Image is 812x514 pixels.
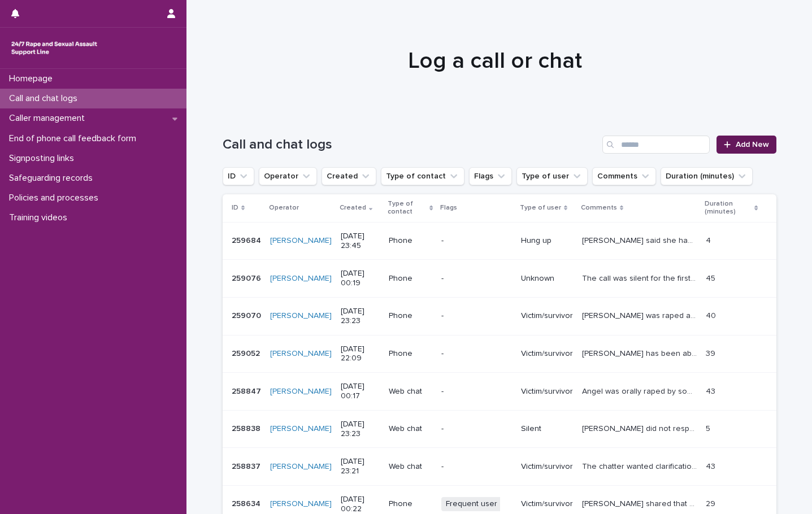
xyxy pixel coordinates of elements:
[661,167,753,185] button: Duration (minutes)
[259,167,317,185] button: Operator
[341,420,380,439] p: [DATE] 23:23
[441,497,502,511] span: Frequent user
[223,167,254,185] button: ID
[706,347,718,359] p: 39
[232,497,263,509] p: 258634
[441,387,512,397] p: -
[270,387,332,397] a: [PERSON_NAME]
[441,236,512,246] p: -
[270,236,332,246] a: [PERSON_NAME]
[223,260,776,298] tr: 259076259076 [PERSON_NAME] [DATE] 00:19Phone-UnknownThe call was silent for the first few minutes...
[223,410,776,448] tr: 258838258838 [PERSON_NAME] [DATE] 23:23Web chat-Silent[PERSON_NAME] did not respond to messages a...
[389,274,432,284] p: Phone
[389,424,432,434] p: Web chat
[469,167,512,185] button: Flags
[5,73,62,84] p: Homepage
[218,47,772,75] h1: Log a call or chat
[322,167,376,185] button: Created
[582,234,700,246] p: Kirsty said she hadn't called us before and shared that she has been having thoughts about harmin...
[232,385,263,397] p: 258847
[516,167,588,185] button: Type of user
[223,137,598,153] h1: Call and chat logs
[521,462,573,472] p: Victim/survivor
[232,234,263,246] p: 259684
[440,202,457,214] p: Flags
[521,387,573,397] p: Victim/survivor
[521,236,573,246] p: Hung up
[441,424,512,434] p: -
[381,167,464,185] button: Type of contact
[706,422,713,434] p: 5
[223,335,776,373] tr: 259052259052 [PERSON_NAME] [DATE] 22:09Phone-Victim/survivor[PERSON_NAME] has been abused by a cl...
[270,349,332,359] a: [PERSON_NAME]
[341,307,380,326] p: [DATE] 23:23
[582,385,700,397] p: Angel was orally raped by someone when she was asleep. Discussed Angel's options and signposted h...
[388,198,427,219] p: Type of contact
[706,497,718,509] p: 29
[341,269,380,288] p: [DATE] 00:19
[5,173,102,184] p: Safeguarding records
[521,274,573,284] p: Unknown
[270,424,332,434] a: [PERSON_NAME]
[706,309,718,321] p: 40
[232,272,263,284] p: 259076
[582,497,700,509] p: Kirsty shared that she has been struggling to keep herself safe. During the call, Kirsty had mult...
[582,422,700,434] p: Chatter did not respond to messages and then disconnected the chat.
[441,462,512,472] p: -
[270,462,332,472] a: [PERSON_NAME]
[223,448,776,486] tr: 258837258837 [PERSON_NAME] [DATE] 23:21Web chat-Victim/survivorThe chatter wanted clarification a...
[706,272,718,284] p: 45
[441,274,512,284] p: -
[341,345,380,364] p: [DATE] 22:09
[602,136,710,154] input: Search
[270,274,332,284] a: [PERSON_NAME]
[232,202,238,214] p: ID
[223,222,776,260] tr: 259684259684 [PERSON_NAME] [DATE] 23:45Phone-Hung up[PERSON_NAME] said she hadn't called us befor...
[441,311,512,321] p: -
[341,382,380,401] p: [DATE] 00:17
[717,136,776,154] a: Add New
[232,309,263,321] p: 259070
[5,93,86,104] p: Call and chat logs
[582,460,700,472] p: The chatter wanted clarification around whether her experience would be considered rape before sh...
[223,297,776,335] tr: 259070259070 [PERSON_NAME] [DATE] 23:23Phone-Victim/survivor[PERSON_NAME] was raped a few days ag...
[521,311,573,321] p: Victim/survivor
[5,212,76,223] p: Training videos
[521,424,573,434] p: Silent
[582,309,700,321] p: Liz was raped a few days ago by a stranger when out walking alone. She is currently 8 weeks pregn...
[340,202,366,214] p: Created
[389,349,432,359] p: Phone
[5,153,83,164] p: Signposting links
[389,462,432,472] p: Web chat
[706,234,713,246] p: 4
[389,387,432,397] p: Web chat
[341,457,380,476] p: [DATE] 23:21
[270,499,332,509] a: [PERSON_NAME]
[341,495,380,514] p: [DATE] 00:22
[582,272,700,284] p: The call was silent for the first few minutes. The caller explained that she had been having a fl...
[592,167,656,185] button: Comments
[5,133,145,144] p: End of phone call feedback form
[520,202,561,214] p: Type of user
[341,232,380,251] p: [DATE] 23:45
[270,311,332,321] a: [PERSON_NAME]
[389,499,432,509] p: Phone
[5,113,94,124] p: Caller management
[706,460,718,472] p: 43
[223,373,776,411] tr: 258847258847 [PERSON_NAME] [DATE] 00:17Web chat-Victim/survivorAngel was orally raped by someone ...
[581,202,617,214] p: Comments
[232,422,263,434] p: 258838
[582,347,700,359] p: JJ has been abused by a close family friend since he was a child and raped by them since the age ...
[5,193,107,203] p: Policies and processes
[269,202,299,214] p: Operator
[441,349,512,359] p: -
[521,499,573,509] p: Victim/survivor
[389,311,432,321] p: Phone
[9,37,99,59] img: rhQMoQhaT3yELyF149Cw
[706,385,718,397] p: 43
[705,198,752,219] p: Duration (minutes)
[521,349,573,359] p: Victim/survivor
[232,460,263,472] p: 258837
[389,236,432,246] p: Phone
